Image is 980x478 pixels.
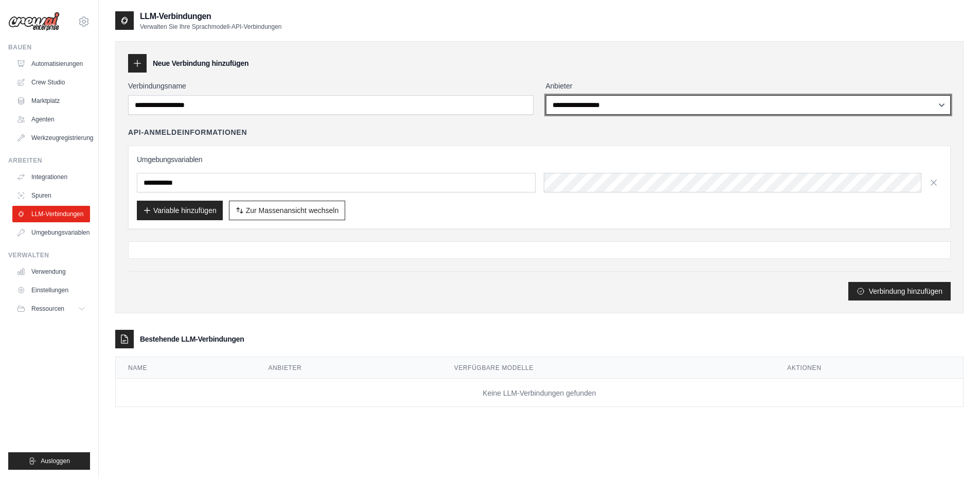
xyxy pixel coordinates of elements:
a: Crew Studio [12,74,90,91]
a: Werkzeugregistrierung [12,130,90,146]
img: Logo [8,12,60,31]
a: Verwendung [12,263,90,280]
font: Verbindungsname [128,82,186,90]
button: Ressourcen [12,300,90,317]
font: Bauen [8,44,32,51]
font: Ressourcen [31,305,64,312]
font: Variable hinzufügen [153,206,217,215]
font: Automatisierungen [31,60,83,67]
font: Anbieter [268,364,301,371]
font: Aktionen [787,364,821,371]
font: Ausloggen [41,457,70,465]
font: Zur Massenansicht wechseln [246,206,339,215]
font: Umgebungsvariablen [31,229,90,236]
font: Anbieter [546,82,573,90]
a: Spuren [12,187,90,204]
font: Integrationen [31,173,67,181]
font: Umgebungsvariablen [137,155,202,164]
button: Zur Massenansicht wechseln [229,201,346,220]
font: API-Anmeldeinformationen [128,128,247,136]
font: Arbeiten [8,157,42,164]
button: Ausloggen [8,452,90,470]
a: Umgebungsvariablen [12,224,90,241]
a: LLM-Verbindungen [12,206,90,222]
a: Agenten [12,111,90,128]
button: Variable hinzufügen [137,201,223,220]
font: Bestehende LLM-Verbindungen [140,335,244,343]
font: Spuren [31,192,51,199]
font: Neue Verbindung hinzufügen [153,59,248,67]
font: Agenten [31,116,55,123]
a: Marktplatz [12,93,90,109]
font: Keine LLM-Verbindungen gefunden [483,389,596,397]
iframe: Chat-Widget [929,429,980,478]
a: Integrationen [12,169,90,185]
font: Verfügbare Modelle [454,364,533,371]
a: Automatisierungen [12,56,90,72]
button: Verbindung hinzufügen [848,282,951,300]
font: LLM-Verbindungen [31,210,83,218]
font: Einstellungen [31,287,68,294]
font: Verwalten Sie Ihre Sprachmodell-API-Verbindungen [140,23,282,30]
font: Verwendung [31,268,66,275]
font: Name [128,364,147,371]
font: Marktplatz [31,97,60,104]
font: Verbindung hinzufügen [869,287,942,295]
font: Crew Studio [31,79,65,86]
font: LLM-Verbindungen [140,12,211,21]
font: Werkzeugregistrierung [31,134,94,141]
font: Verwalten [8,252,49,259]
a: Einstellungen [12,282,90,298]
